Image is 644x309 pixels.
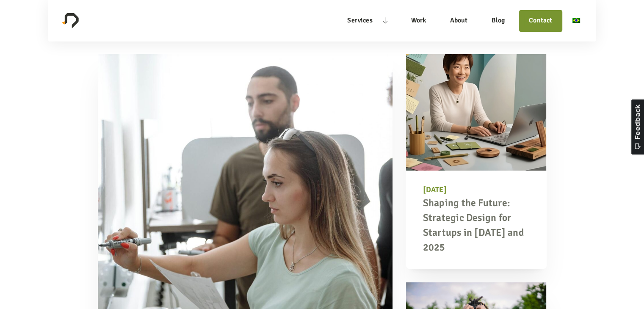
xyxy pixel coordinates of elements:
[11,2,50,10] span: Feedback
[338,10,582,32] nav: Main
[382,10,392,32] button: Services sub-menu
[423,184,447,196] span: [DATE]
[567,11,582,30] a: pt_BR
[572,18,580,23] img: Português do Brasil
[524,16,557,26] a: Contact
[6,4,11,9] span: 
[440,11,477,30] a: About
[406,54,547,269] a: [DATE]Shaping the Future: Strategic Design for Startups in [DATE] and 2025
[482,11,514,30] a: Blog
[423,196,530,255] span: Shaping the Future: Strategic Design for Startups in [DATE] and 2025
[401,11,436,30] a: Work
[338,11,382,30] a: Services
